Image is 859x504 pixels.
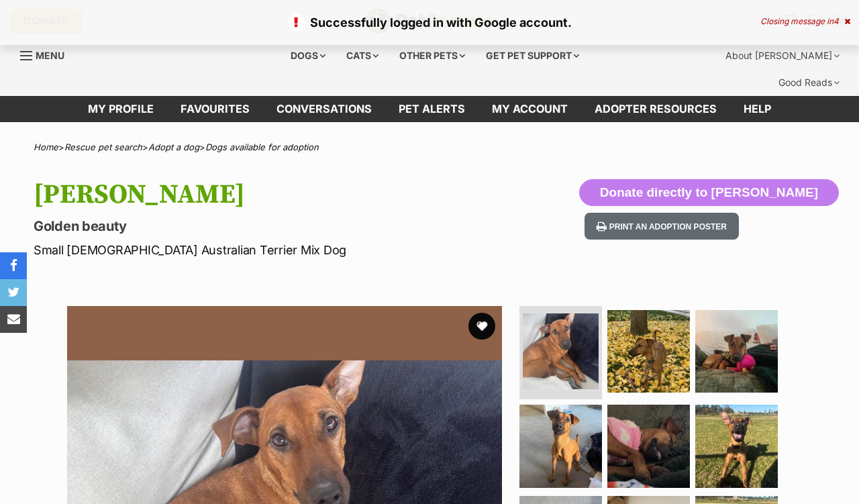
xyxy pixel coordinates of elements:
[579,179,839,206] button: Donate directly to [PERSON_NAME]
[20,42,74,66] a: Menu
[478,96,581,122] a: My account
[167,96,263,122] a: Favourites
[833,16,839,26] span: 4
[34,142,58,152] a: Home
[148,142,199,152] a: Adopt a dog
[263,96,385,122] a: conversations
[36,50,64,61] span: Menu
[476,42,589,69] div: Get pet support
[337,42,388,69] div: Cats
[74,96,167,122] a: My profile
[34,179,525,210] h1: [PERSON_NAME]
[695,405,778,487] img: Photo of Missy Peggotty
[760,17,850,26] div: Closing message in
[205,142,319,152] a: Dogs available for adoption
[281,42,335,69] div: Dogs
[716,42,849,69] div: About [PERSON_NAME]
[385,96,478,122] a: Pet alerts
[607,405,690,487] img: Photo of Missy Peggotty
[585,213,739,240] button: Print an adoption poster
[695,310,778,393] img: Photo of Missy Peggotty
[13,13,846,32] p: Successfully logged in with Google account.
[390,42,474,69] div: Other pets
[581,96,730,122] a: Adopter resources
[519,405,602,487] img: Photo of Missy Peggotty
[34,241,525,259] p: Small [DEMOGRAPHIC_DATA] Australian Terrier Mix Dog
[64,142,142,152] a: Rescue pet search
[607,310,690,393] img: Photo of Missy Peggotty
[730,96,785,122] a: Help
[769,69,849,96] div: Good Reads
[523,313,599,389] img: Photo of Missy Peggotty
[468,313,495,340] button: favourite
[34,217,525,236] p: Golden beauty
